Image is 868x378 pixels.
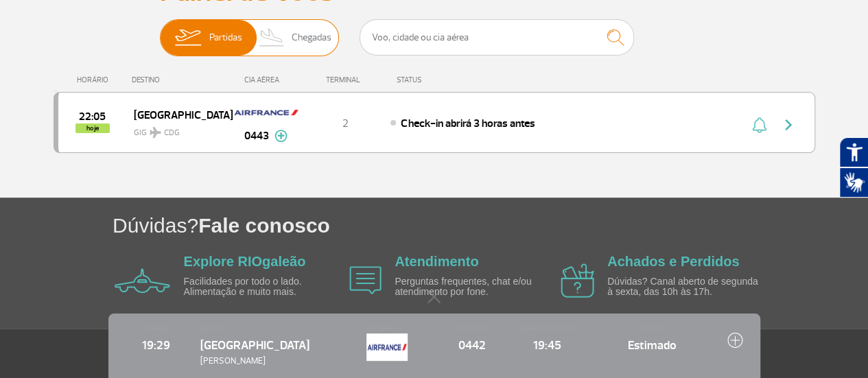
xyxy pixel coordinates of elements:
[126,336,187,354] span: 19:29
[349,266,382,294] img: airplane icon
[342,117,349,130] span: 2
[390,75,502,84] div: STATUS
[132,75,232,84] div: DESTINO
[395,254,478,269] a: Atendimento
[200,338,309,353] span: [GEOGRAPHIC_DATA]
[441,336,502,354] span: 0442
[198,214,330,237] span: Fale conosco
[232,75,301,84] div: CIA AÉREA
[166,20,209,56] img: slider-embarque
[252,20,292,56] img: slider-desembarque
[839,137,868,198] div: Plugin de acessibilidade da Hand Talk.
[274,130,288,142] img: mais-info-painel-voo.svg
[360,19,634,56] input: Voo, cidade ou cia aérea
[126,324,187,333] span: HORÁRIO
[441,324,502,333] span: Nº DO VOO
[79,112,106,121] span: 2025-10-01 22:05:00
[200,324,353,333] span: DESTINO
[591,336,713,354] span: Estimado
[292,20,331,56] span: Chegadas
[150,127,161,138] img: destiny_airplane.svg
[395,276,552,298] p: Perguntas frequentes, chat e/ou atendimento por fone.
[607,254,739,269] a: Achados e Perdidos
[244,128,269,144] span: 0443
[164,127,180,139] span: CDG
[75,123,110,133] span: hoje
[752,117,766,133] img: sino-painel-voo.svg
[209,20,242,56] span: Partidas
[301,75,390,84] div: TERMINAL
[516,324,577,333] span: HORÁRIO ESTIMADO
[839,137,868,167] button: Abrir recursos assistivos.
[839,167,868,198] button: Abrir tradutor de língua de sinais.
[607,276,765,298] p: Dúvidas? Canal aberto de segunda à sexta, das 10h às 17h.
[780,117,797,133] img: seta-direita-painel-voo.svg
[401,117,535,130] span: Check-in abrirá 3 horas antes
[200,355,353,368] span: [PERSON_NAME]
[516,336,577,354] span: 19:45
[591,324,713,333] span: STATUS
[113,211,868,239] h1: Dúvidas?
[184,276,342,298] p: Facilidades por todo o lado. Alimentação e muito mais.
[184,254,306,269] a: Explore RIOgaleão
[115,268,170,293] img: airplane icon
[561,263,594,298] img: airplane icon
[58,75,132,84] div: HORÁRIO
[134,106,222,123] span: [GEOGRAPHIC_DATA]
[134,119,222,139] span: GIG
[366,324,427,333] span: CIA AÉREA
